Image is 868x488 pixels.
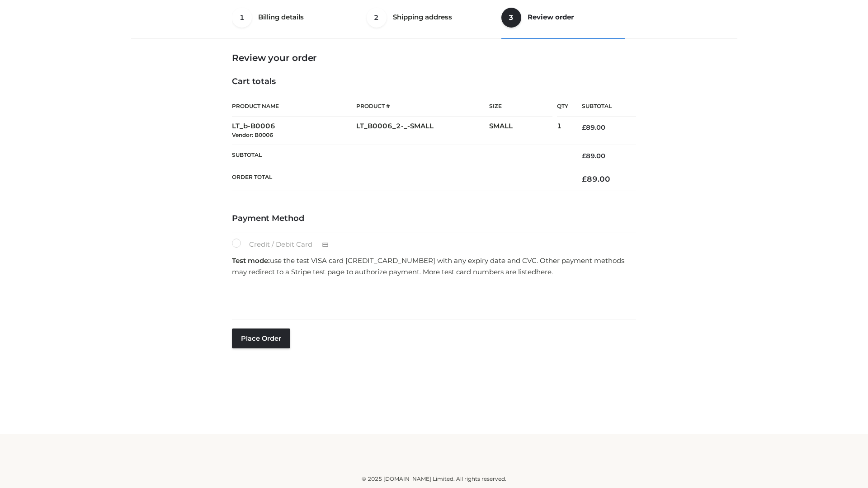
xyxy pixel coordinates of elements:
h3: Review your order [232,52,636,63]
div: © 2025 [DOMAIN_NAME] Limited. All rights reserved. [134,474,734,483]
th: Subtotal [232,145,568,167]
bdi: 89.00 [582,123,605,131]
span: £ [582,123,586,131]
strong: Test mode: [232,256,270,265]
a: here [536,267,552,276]
td: LT_B0006_2-_-SMALL [356,117,489,145]
h4: Cart totals [232,77,636,87]
td: SMALL [489,117,557,145]
td: 1 [557,117,568,145]
button: Place order [232,328,290,348]
span: £ [582,152,586,160]
td: LT_b-B0006 [232,117,356,145]
h4: Payment Method [232,214,636,224]
iframe: Secure payment input frame [230,281,634,314]
span: £ [582,174,587,183]
th: Order Total [232,167,568,191]
th: Product # [356,96,489,117]
th: Subtotal [568,96,636,117]
th: Product Name [232,96,356,117]
th: Size [489,96,552,117]
th: Qty [557,96,568,117]
small: Vendor: B0006 [232,131,273,138]
bdi: 89.00 [582,152,605,160]
img: Credit / Debit Card [317,239,334,250]
bdi: 89.00 [582,174,610,183]
p: use the test VISA card [CREDIT_CARD_NUMBER] with any expiry date and CVC. Other payment methods m... [232,255,636,278]
label: Credit / Debit Card [232,239,338,250]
